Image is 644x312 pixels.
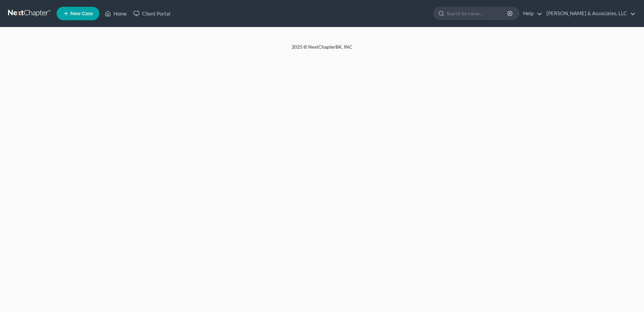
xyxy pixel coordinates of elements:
a: [PERSON_NAME] & Associates, LLC [543,7,636,20]
input: Search by name... [447,7,508,20]
span: New Case [70,11,93,16]
a: Help [520,7,542,20]
div: 2025 © NextChapterBK, INC [130,44,514,56]
a: Client Portal [130,7,174,20]
a: Home [101,7,130,20]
